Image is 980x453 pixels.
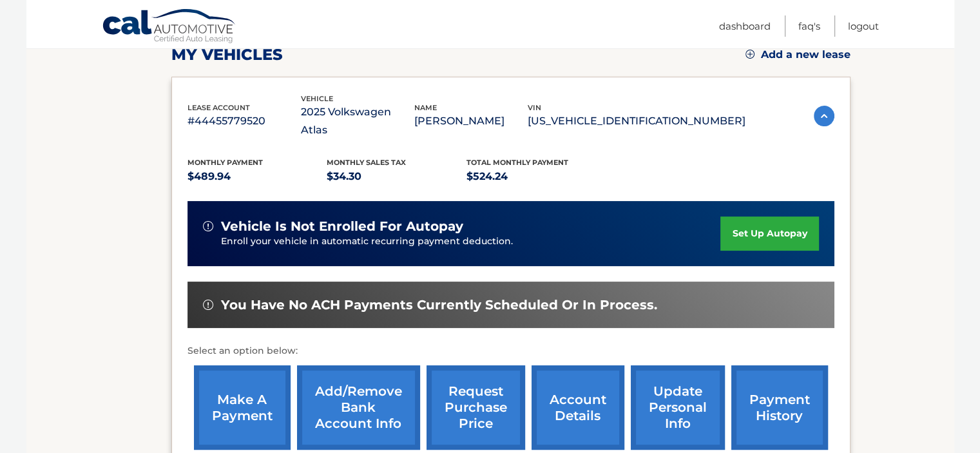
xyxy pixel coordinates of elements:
h2: my vehicles [171,45,283,64]
span: Monthly Payment [187,158,263,167]
a: Add a new lease [745,48,850,61]
span: vin [528,103,541,112]
a: payment history [731,365,828,450]
a: Dashboard [719,15,771,37]
span: name [414,103,437,112]
a: Add/Remove bank account info [297,365,420,450]
a: FAQ's [798,15,820,37]
span: You have no ACH payments currently scheduled or in process. [221,297,657,313]
p: $524.24 [466,168,606,186]
p: 2025 Volkswagen Atlas [301,103,414,139]
p: [US_VEHICLE_IDENTIFICATION_NUMBER] [528,112,745,130]
p: $489.94 [187,168,327,186]
span: vehicle [301,94,333,103]
p: $34.30 [327,168,466,186]
span: Total Monthly Payment [466,158,568,167]
span: vehicle is not enrolled for autopay [221,218,463,235]
p: Select an option below: [187,343,834,359]
a: set up autopay [720,217,818,251]
span: lease account [187,103,250,112]
img: accordion-active.svg [814,106,834,126]
span: Monthly sales Tax [327,158,406,167]
a: request purchase price [427,365,525,450]
p: [PERSON_NAME] [414,112,528,130]
a: account details [532,365,624,450]
a: update personal info [631,365,725,450]
a: Cal Automotive [102,8,237,46]
img: add.svg [745,50,754,59]
a: make a payment [194,365,291,450]
img: alert-white.svg [203,300,213,310]
p: Enroll your vehicle in automatic recurring payment deduction. [221,235,721,249]
img: alert-white.svg [203,221,213,231]
p: #44455779520 [187,112,301,130]
a: Logout [848,15,879,37]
